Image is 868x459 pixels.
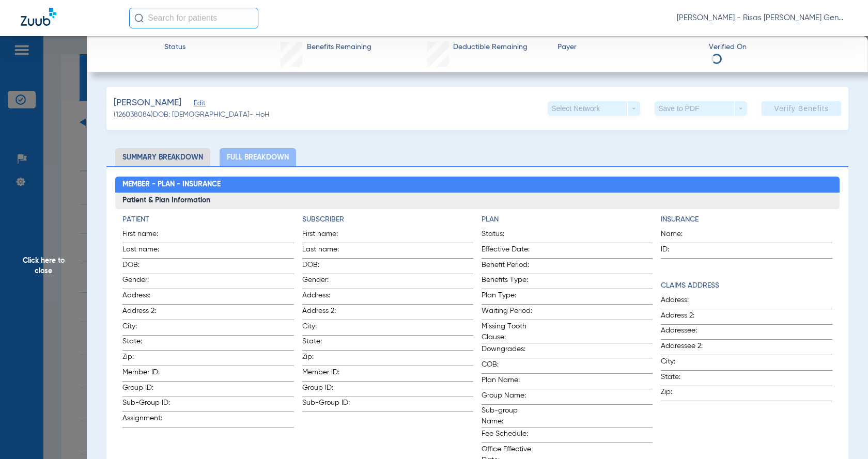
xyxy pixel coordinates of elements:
[134,13,144,23] img: Search Icon
[220,148,296,166] li: Full Breakdown
[122,229,173,243] span: First name:
[661,341,711,355] span: Addressee 2:
[482,306,532,320] span: Waiting Period:
[482,244,532,258] span: Effective Date:
[302,367,353,381] span: Member ID:
[661,356,711,370] span: City:
[661,229,690,243] span: Name:
[302,306,353,320] span: Address 2:
[661,280,832,291] h4: Claims Address
[302,290,353,304] span: Address:
[482,429,532,442] span: Fee Schedule:
[122,260,173,274] span: DOB:
[122,398,173,411] span: Sub-Group ID:
[557,42,700,53] span: Payer
[302,260,353,274] span: DOB:
[164,42,185,53] span: Status
[122,214,293,225] h4: Patient
[482,359,532,373] span: COB:
[122,275,173,289] span: Gender:
[122,383,173,397] span: Group ID:
[194,100,203,109] span: Edit
[482,390,532,404] span: Group Name:
[122,352,173,366] span: Zip:
[114,97,181,109] span: [PERSON_NAME]
[122,244,173,258] span: Last name:
[115,148,210,166] li: Summary Breakdown
[302,398,353,411] span: Sub-Group ID:
[661,372,711,386] span: State:
[307,42,371,53] span: Benefits Remaining
[114,109,270,120] span: (126038084) DOB: [DEMOGRAPHIC_DATA] - HoH
[482,290,532,304] span: Plan Type:
[661,295,711,309] span: Address:
[482,229,532,243] span: Status:
[677,13,847,23] span: [PERSON_NAME] - Risas [PERSON_NAME] General
[482,214,653,225] h4: Plan
[482,375,532,389] span: Plan Name:
[122,321,173,335] span: City:
[302,383,353,397] span: Group ID:
[661,325,711,339] span: Addressee:
[661,310,711,324] span: Address 2:
[453,42,528,53] span: Deductible Remaining
[661,214,832,225] h4: Insurance
[122,290,173,304] span: Address:
[482,321,532,343] span: Missing Tooth Clause:
[115,177,839,193] h2: Member - Plan - Insurance
[122,306,173,320] span: Address 2:
[482,275,532,289] span: Benefits Type:
[302,321,353,335] span: City:
[21,8,56,26] img: Zuub Logo
[122,413,173,427] span: Assignment:
[661,244,690,258] span: ID:
[129,8,258,28] input: Search for patients
[302,214,473,225] h4: Subscriber
[302,244,353,258] span: Last name:
[482,405,532,427] span: Sub-group Name:
[122,336,173,350] span: State:
[302,275,353,289] span: Gender:
[709,42,851,53] span: Verified On
[115,193,839,209] h3: Patient & Plan Information
[302,229,353,243] span: First name:
[122,367,173,381] span: Member ID:
[482,260,532,274] span: Benefit Period:
[482,344,532,358] span: Downgrades:
[302,336,353,350] span: State:
[302,352,353,366] span: Zip:
[816,409,868,459] iframe: Chat Widget
[661,387,711,401] span: Zip:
